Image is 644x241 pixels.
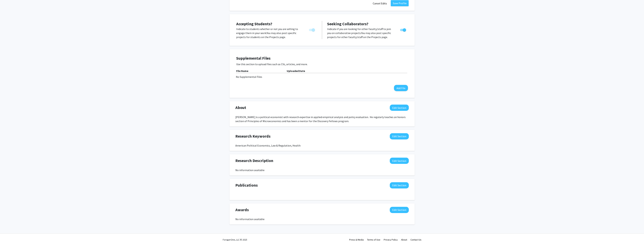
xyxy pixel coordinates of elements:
iframe: Chat [3,226,14,238]
div: No information available [235,168,409,172]
span: Publications [235,182,258,188]
div: [PERSON_NAME] is a political economist with research expertise in applied empirical analysis and ... [235,115,409,123]
div: No information available [235,217,409,221]
button: Edit Research Keywords [390,133,409,139]
button: Edit About [390,105,409,111]
button: Cancel Edits [371,0,389,7]
span: About [235,105,246,111]
span: Accepting Students? [236,21,272,26]
button: Edit Research Description [390,158,409,164]
span: Seeking Collaborators? [327,21,368,26]
h4: Supplemental Files [236,56,408,61]
button: Add File [394,85,408,91]
div: Toggle [399,27,408,32]
b: Uploaded Date [287,69,305,73]
div: American Political Economics, Law & Regulation, Health [235,143,409,148]
div: You cannot turn this off while you have active projects. [308,27,317,32]
span: Awards [235,207,249,213]
span: Research Description [235,158,273,164]
p: Use this section to upload files such as CVs, articles, and more. [236,62,408,66]
p: Indicate if you are looking for other faculty/staff to join you on collaborative projects. You ma... [327,27,394,39]
button: Save Profile [391,0,409,6]
span: Research Keywords [235,133,271,139]
button: Edit Awards [390,207,409,213]
p: Indicate to students whether or not you are willing to engage them in your work. You may also pos... [236,27,303,39]
b: File Name [236,69,248,73]
div: No Supplemental Files [236,75,408,79]
div: Toggle [308,27,317,32]
button: Edit Publications [390,182,409,188]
